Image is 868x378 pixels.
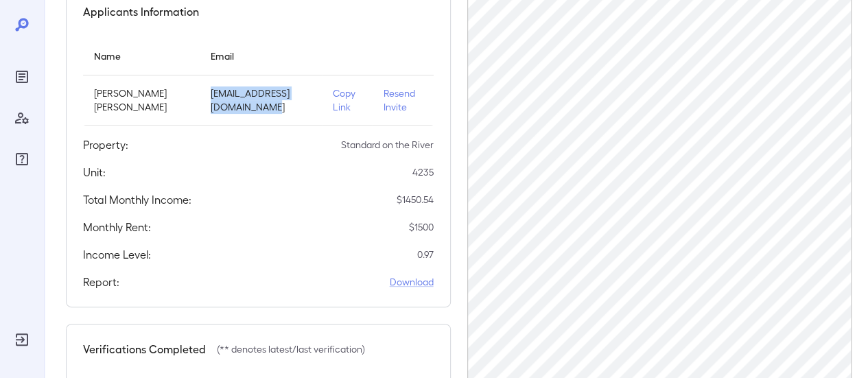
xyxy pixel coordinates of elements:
th: Email [200,36,322,75]
h5: Monthly Rent: [83,219,151,235]
p: (** denotes latest/last verification) [217,342,365,356]
h5: Verifications Completed [83,341,206,357]
h5: Total Monthly Income: [83,191,191,208]
p: 0.97 [417,248,434,261]
p: Copy Link [333,86,361,114]
table: simple table [83,36,434,126]
p: 4235 [412,165,434,179]
p: Resend Invite [384,86,423,114]
h5: Income Level: [83,246,151,263]
div: Reports [11,66,33,88]
div: Manage Users [11,107,33,129]
p: Standard on the River [341,138,434,152]
p: $ 1450.54 [397,193,434,206]
a: Download [390,275,434,289]
h5: Unit: [83,164,106,180]
p: [PERSON_NAME] [PERSON_NAME] [94,86,189,114]
div: Log Out [11,329,33,351]
h5: Applicants Information [83,3,199,20]
p: $ 1500 [409,220,434,234]
th: Name [83,36,200,75]
div: FAQ [11,148,33,170]
h5: Report: [83,274,119,290]
h5: Property: [83,137,128,153]
p: [EMAIL_ADDRESS][DOMAIN_NAME] [211,86,311,114]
